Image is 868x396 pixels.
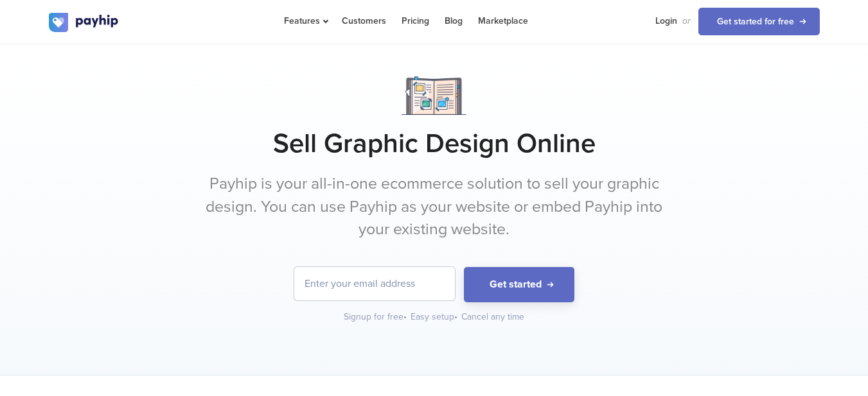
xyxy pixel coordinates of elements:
[698,8,820,35] a: Get started for free
[411,311,459,323] div: Easy setup
[284,15,326,26] span: Features
[454,311,457,322] span: •
[461,311,524,323] div: Cancel any time
[402,76,466,115] img: Notebook.png
[344,311,408,323] div: Signup for free
[294,267,455,300] input: Enter your email address
[49,128,820,160] h1: Sell Graphic Design Online
[49,13,120,32] img: logo.svg
[193,173,675,241] p: Payhip is your all-in-one ecommerce solution to sell your graphic design. You can use Payhip as y...
[464,267,574,302] button: Get started
[403,311,407,322] span: •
